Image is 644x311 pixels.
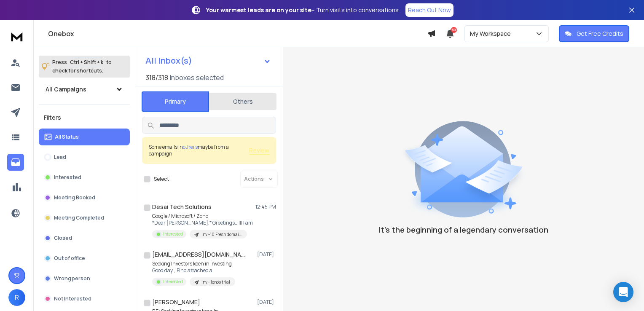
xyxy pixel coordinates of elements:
[54,235,72,241] p: Closed
[152,298,200,306] h1: [PERSON_NAME]
[39,112,130,123] h3: Filters
[69,57,105,67] span: Ctrl + Shift + k
[54,214,104,221] p: Meeting Completed
[145,56,192,65] h1: All Inbox(s)
[613,282,633,302] div: Open Intercom Messenger
[39,149,130,166] button: Lead
[54,174,81,181] p: Interested
[39,270,130,287] button: Wrong person
[54,154,66,161] p: Lead
[255,204,276,210] p: 12:45 PM
[8,29,25,44] img: logo
[55,134,79,140] p: All Status
[54,194,95,201] p: Meeting Booked
[39,209,130,226] button: Meeting Completed
[152,203,212,211] h1: Desai Tech Solutions
[152,213,253,220] p: Google / Microsoft / Zoho
[149,144,249,157] div: Some emails in maybe from a campaign
[163,231,183,237] p: Interested
[152,250,245,259] h1: [EMAIL_ADDRESS][DOMAIN_NAME]
[405,3,453,17] a: Reach Out Now
[152,220,253,226] p: *Dear [PERSON_NAME],* Greetings...!!! I am
[142,91,209,112] button: Primary
[379,224,548,236] p: It’s the beginning of a legendary conversation
[39,129,130,145] button: All Status
[46,85,86,94] h1: All Campaigns
[39,290,130,307] button: Not Interested
[577,29,623,38] p: Get Free Credits
[39,230,130,247] button: Closed
[470,29,514,38] p: My Workspace
[209,92,276,111] button: Others
[170,72,224,83] h3: Inboxes selected
[139,52,278,69] button: All Inbox(s)
[206,6,311,14] strong: Your warmest leads are on your site
[249,146,269,155] button: Review
[145,72,168,83] span: 318 / 318
[52,58,112,75] p: Press to check for shortcuts.
[154,176,169,182] label: Select
[54,295,91,302] p: Not Interested
[39,250,130,267] button: Out of office
[559,25,629,42] button: Get Free Credits
[163,279,183,285] p: Interested
[201,231,242,238] p: Inv -10 Fresh domains and mails from bigrock ( google workspace )
[39,189,130,206] button: Meeting Booked
[183,143,198,150] span: others
[39,169,130,186] button: Interested
[201,279,230,285] p: Inv - Ionos trial
[206,6,399,14] p: – Turn visits into conversations
[408,6,451,14] p: Reach Out Now
[39,81,130,98] button: All Campaigns
[54,255,85,262] p: Out of office
[48,29,427,39] h1: Onebox
[152,260,235,267] p: Seeking Investors keen in investing
[8,289,25,306] button: R
[257,299,276,306] p: [DATE]
[451,27,457,33] span: 50
[152,267,235,274] p: Good day , Find attached a
[54,275,90,282] p: Wrong person
[257,251,276,258] p: [DATE]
